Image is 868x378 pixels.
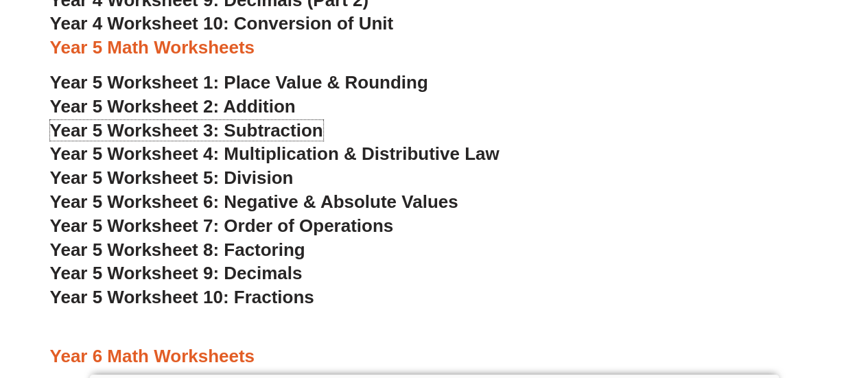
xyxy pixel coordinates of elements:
a: Year 5 Worksheet 1: Place Value & Rounding [50,72,428,93]
a: Year 5 Worksheet 10: Fractions [50,287,314,307]
a: Year 5 Worksheet 4: Multiplication & Distributive Law [50,143,500,164]
a: Year 5 Worksheet 5: Division [50,167,294,188]
iframe: Chat Widget [799,312,868,378]
a: Year 5 Worksheet 6: Negative & Absolute Values [50,191,458,212]
h3: Year 5 Math Worksheets [50,36,819,60]
a: Year 5 Worksheet 8: Factoring [50,239,305,260]
a: Year 5 Worksheet 7: Order of Operations [50,215,394,236]
a: Year 5 Worksheet 9: Decimals [50,263,303,283]
a: Year 5 Worksheet 3: Subtraction [50,120,323,141]
h3: Year 6 Math Worksheets [50,345,819,368]
a: Year 5 Worksheet 2: Addition [50,96,296,117]
a: Year 4 Worksheet 10: Conversion of Unit [50,13,394,34]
